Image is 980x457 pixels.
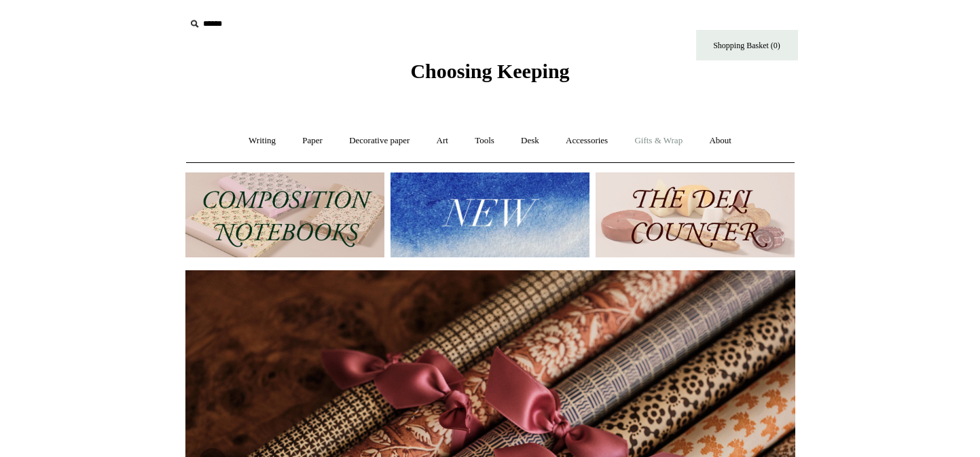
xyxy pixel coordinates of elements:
[236,123,288,159] a: Writing
[697,123,744,159] a: About
[596,172,795,257] img: The Deli Counter
[185,172,384,257] img: 202302 Composition ledgers.jpg__PID:69722ee6-fa44-49dd-a067-31375e5d54ec
[410,60,569,82] span: Choosing Keeping
[622,123,695,159] a: Gifts & Wrap
[553,123,620,159] a: Accessories
[696,30,798,60] a: Shopping Basket (0)
[424,123,460,159] a: Art
[410,71,569,80] a: Choosing Keeping
[391,172,589,257] img: New.jpg__PID:f73bdf93-380a-4a35-bcfe-7823039498e1
[337,123,422,159] a: Decorative paper
[462,123,507,159] a: Tools
[509,123,551,159] a: Desk
[290,123,335,159] a: Paper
